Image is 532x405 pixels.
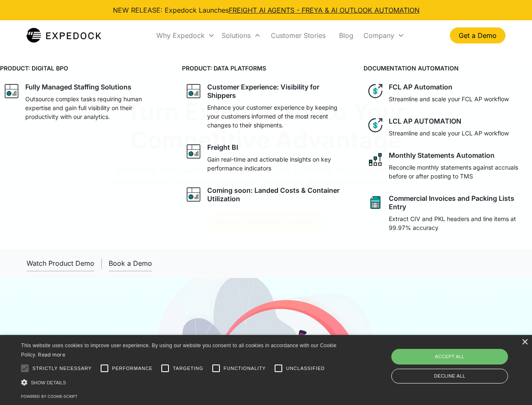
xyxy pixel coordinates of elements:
[185,143,202,160] img: graph icon
[21,394,78,399] a: Powered by cookie-script
[389,163,529,181] p: Reconcile monthly statements against accruals before or after posting to TMS
[27,27,101,44] img: Expedock Logo
[389,94,509,103] p: Streamline and scale your FCL AP workflow
[364,79,532,107] a: dollar iconFCL AP AutomationStreamline and scale your FCL AP workflow
[389,129,509,138] p: Streamline and scale your LCL AP workflow
[112,365,153,372] span: Performance
[27,27,101,44] a: home
[113,5,420,15] div: NEW RELEASE: Expedock Launches
[207,83,347,100] div: Customer Experience: Visibility for Shippers
[185,186,202,203] img: graph icon
[367,151,384,168] img: network like icon
[364,148,532,184] a: network like iconMonthly Statements AutomationReconcile monthly statements against accruals befor...
[264,21,332,50] a: Customer Stories
[392,314,532,405] iframe: Chat Widget
[229,6,420,14] a: FREIGHT AI AGENTS - FREYA & AI OUTLOOK AUTOMATION
[207,155,347,173] p: Gain real-time and actionable insights on key performance indicators
[367,194,384,211] img: sheet icon
[156,31,205,40] div: Why Expedock
[207,143,238,151] div: Freight BI
[109,256,152,271] a: Book a Demo
[207,103,347,130] p: Enhance your customer experience by keeping your customers informed of the most recent changes to...
[207,186,347,203] div: Coming soon: Landed Costs & Container Utilization
[27,259,94,267] div: Watch Product Demo
[182,140,350,176] a: graph iconFreight BIGain real-time and actionable insights on key performance indicators
[21,343,337,358] span: This website uses cookies to improve user experience. By using our website you consent to all coo...
[27,256,94,271] a: open lightbox
[182,79,350,133] a: graph iconCustomer Experience: Visibility for ShippersEnhance your customer experience by keeping...
[389,214,529,232] p: Extract CIV and PKL headers and line items at 99.97% accuracy
[364,191,532,235] a: sheet iconCommercial Invoices and Packing Lists EntryExtract CIV and PKL headers and line items a...
[185,83,202,100] img: graph icon
[32,365,92,372] span: Strictly necessary
[367,83,384,100] img: dollar icon
[173,365,203,372] span: Targeting
[332,21,360,50] a: Blog
[389,83,452,91] div: FCL AP Automation
[38,351,65,358] a: Read more
[3,83,20,100] img: graph icon
[364,113,532,141] a: dollar iconLCL AP AUTOMATIONStreamline and scale your LCL AP workflow
[31,380,66,385] span: Show details
[360,21,408,50] div: Company
[182,64,350,73] h4: PRODUCT: DATA PLATFORMS
[389,151,495,159] div: Monthly Statements Automation
[218,21,264,50] div: Solutions
[364,64,532,73] h4: DOCUMENTATION AUTOMATION
[364,31,394,40] div: Company
[286,365,325,372] span: Unclassified
[25,83,131,91] div: Fully Managed Staffing Solutions
[367,117,384,134] img: dollar icon
[389,117,461,125] div: LCL AP AUTOMATION
[389,194,529,211] div: Commercial Invoices and Packing Lists Entry
[224,365,266,372] span: Functionality
[153,21,218,50] div: Why Expedock
[450,27,505,43] a: Get a Demo
[25,94,165,121] p: Outsource complex tasks requiring human expertise and gain full visibility on their productivity ...
[222,31,251,40] div: Solutions
[182,183,350,206] a: graph iconComing soon: Landed Costs & Container Utilization
[109,259,152,267] div: Book a Demo
[21,378,340,387] div: Show details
